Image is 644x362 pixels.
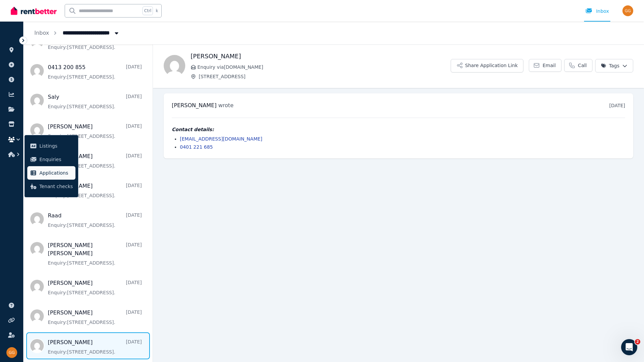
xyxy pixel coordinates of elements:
a: Listings [27,139,75,153]
a: Saly[DATE]Enquiry:[STREET_ADDRESS]. [48,93,142,110]
a: Raad[DATE]Enquiry:[STREET_ADDRESS]. [48,212,142,229]
div: Inbox [585,8,609,14]
a: [PERSON_NAME][DATE]Enquiry:[STREET_ADDRESS]. [48,123,142,140]
a: [PERSON_NAME][DATE]Enquiry:[STREET_ADDRESS]. [48,309,142,326]
a: Enquiry:[STREET_ADDRESS]. [48,34,142,51]
span: [PERSON_NAME] [172,102,217,109]
span: Enquiries [39,155,73,163]
h4: Contact details: [172,126,625,133]
a: [PERSON_NAME][DATE]Enquiry:[STREET_ADDRESS]. [48,182,142,199]
button: Share Application Link [451,59,523,72]
a: Tenant checks [27,180,75,193]
h1: [PERSON_NAME] [191,52,451,61]
span: 2 [635,339,640,344]
span: [STREET_ADDRESS] [199,73,451,80]
a: [PERSON_NAME] [PERSON_NAME][DATE]Enquiry:[STREET_ADDRESS]. [48,241,142,266]
a: [EMAIL_ADDRESS][DOMAIN_NAME] [180,136,262,142]
span: Call [578,62,587,69]
time: [DATE] [609,103,625,108]
a: Call [564,59,592,72]
span: Tags [601,62,619,69]
img: George Germanos [622,5,633,16]
img: Sione [164,55,185,77]
a: Applications [27,166,75,180]
img: George Germanos [6,347,17,358]
a: [PERSON_NAME][DATE]Enquiry:[STREET_ADDRESS]. [48,338,142,355]
button: Tags [595,59,633,72]
span: Ctrl [142,6,153,15]
iframe: Intercom live chat [621,339,637,355]
a: 0401 221 685 [180,144,213,150]
a: 0413 200 855[DATE]Enquiry:[STREET_ADDRESS]. [48,63,142,80]
span: Enquiry via [DOMAIN_NAME] [197,64,451,70]
span: wrote [218,102,233,109]
nav: Breadcrumb [24,22,131,44]
a: Email [529,59,561,72]
a: Enquiries [27,153,75,166]
span: Listings [39,142,73,150]
a: [PERSON_NAME][DATE]Enquiry:[STREET_ADDRESS]. [48,152,142,169]
a: Inbox [34,30,49,36]
span: k [156,8,158,13]
a: [PERSON_NAME][DATE]Enquiry:[STREET_ADDRESS]. [48,279,142,296]
img: RentBetter [11,6,57,16]
span: Email [543,62,556,69]
span: Applications [39,169,73,177]
span: Tenant checks [39,182,73,190]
